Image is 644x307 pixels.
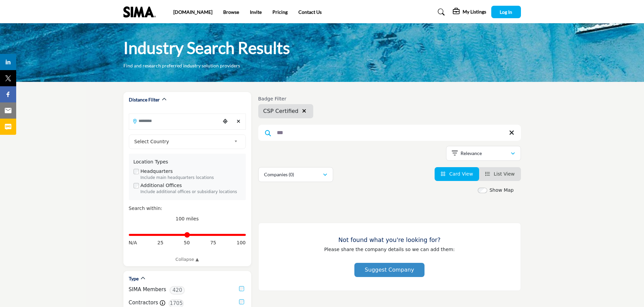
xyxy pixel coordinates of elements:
span: 420 [170,286,185,295]
div: My Listings [453,8,486,16]
span: Select Country [134,137,231,146]
span: 100 miles [176,216,199,221]
h1: Industry Search Results [123,37,290,58]
h2: Distance Filter [129,96,160,103]
button: Suggest Company [354,263,425,277]
span: 50 [184,239,190,246]
button: Log In [491,6,521,18]
li: List View [479,167,521,181]
a: Search [431,7,449,18]
p: Find and research preferred industry solution providers [123,62,240,69]
div: Location Types [134,158,241,165]
button: Companies (0) [258,167,333,182]
div: Search within: [129,205,246,212]
span: 75 [210,239,216,246]
span: Log In [500,9,512,15]
a: View Card [441,171,473,177]
div: Clear search location [234,114,244,129]
div: Choose your current location [220,114,230,129]
span: Suggest Company [365,267,414,273]
span: Please share the company details so we can add them: [324,247,455,252]
input: Search Location [129,114,220,127]
p: Companies (0) [264,171,294,178]
span: List View [494,171,515,177]
input: Search Keyword [258,125,521,141]
label: Show Map [490,187,514,194]
a: Collapse ▲ [129,256,246,263]
span: 100 [237,239,246,246]
p: Relevance [461,150,482,157]
input: SIMA Members checkbox [239,286,244,291]
a: Browse [223,9,239,15]
span: CSP Certified [263,107,298,115]
a: [DOMAIN_NAME] [173,9,212,15]
h2: Type [129,275,139,282]
input: Contractors checkbox [239,299,244,304]
span: N/A [129,239,137,246]
label: Additional Offices [141,182,182,189]
li: Card View [435,167,479,181]
h5: My Listings [463,9,486,15]
span: Card View [449,171,473,177]
h3: Not found what you're looking for? [272,237,507,244]
a: View List [485,171,515,177]
div: Include additional offices or subsidiary locations [141,189,241,195]
a: Pricing [272,9,288,15]
a: Contact Us [298,9,322,15]
img: Site Logo [123,6,159,18]
div: Include main headquarters locations [141,175,241,181]
span: 25 [157,239,164,246]
h6: Badge Filter [258,96,313,102]
a: Invite [250,9,262,15]
label: SIMA Members [129,286,166,294]
label: Headquarters [141,168,173,175]
button: Relevance [446,146,521,161]
label: Contractors [129,299,158,307]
